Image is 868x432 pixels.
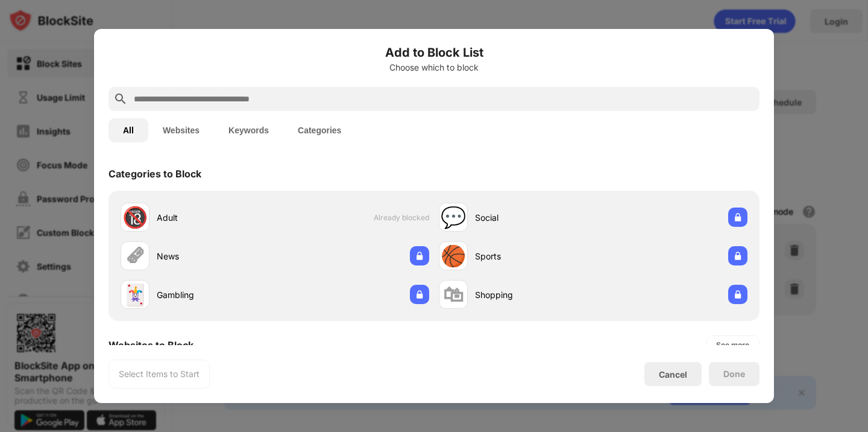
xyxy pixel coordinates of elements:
[443,282,464,307] div: 🛍
[283,118,356,142] button: Categories
[119,368,200,380] div: Select Items to Start
[125,244,145,268] div: 🗞
[108,118,148,142] button: All
[723,369,745,379] div: Done
[157,211,275,224] div: Adult
[214,118,283,142] button: Keywords
[108,339,193,351] div: Websites to Block
[716,339,749,351] div: See more
[122,282,148,307] div: 🃏
[441,244,466,268] div: 🏀
[475,288,593,301] div: Shopping
[148,118,214,142] button: Websites
[108,63,759,72] div: Choose which to block
[113,92,128,106] img: search.svg
[475,211,593,224] div: Social
[475,250,593,262] div: Sports
[108,43,759,62] h6: Add to Block List
[157,250,275,262] div: News
[659,369,687,380] div: Cancel
[374,213,429,222] span: Already blocked
[108,168,201,180] div: Categories to Block
[122,205,148,230] div: 🔞
[157,288,275,301] div: Gambling
[441,205,466,230] div: 💬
